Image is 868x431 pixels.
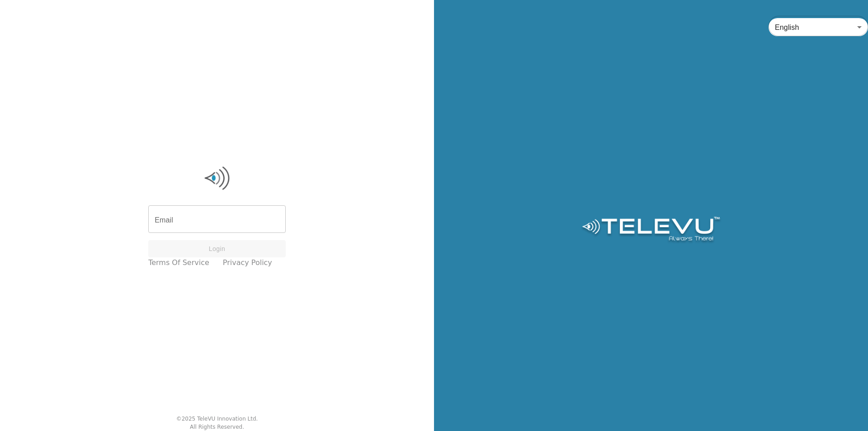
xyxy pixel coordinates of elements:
div: All Rights Reserved. [190,423,244,431]
div: English [769,14,868,40]
a: Privacy Policy [223,257,272,268]
img: Logo [148,165,286,192]
a: Terms of Service [148,257,209,268]
img: Logo [580,217,721,244]
div: © 2025 TeleVU Innovation Ltd. [176,415,258,423]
